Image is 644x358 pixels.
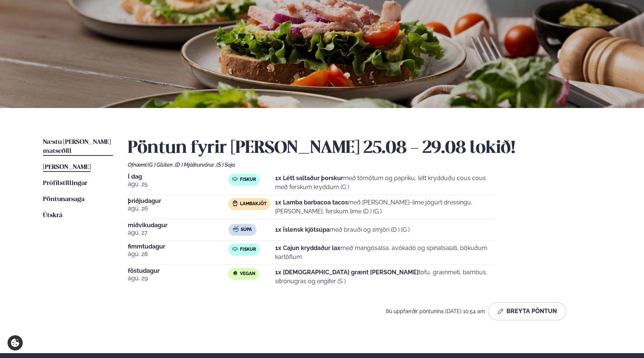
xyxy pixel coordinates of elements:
a: Næstu [PERSON_NAME] matseðill [43,138,113,156]
a: Pöntunarsaga [43,195,84,204]
a: Cookie settings [7,335,23,351]
a: Prófílstillingar [43,179,87,188]
span: (D ) Mjólkurvörur , [175,162,216,168]
img: soup.svg [233,226,239,232]
span: [PERSON_NAME] [43,164,91,170]
p: með mangósalsa, avókadó og spínatsalati, bökuðum kartöflum [275,244,494,262]
span: Fiskur [240,247,256,253]
span: Þú uppfærðir pöntunina [DATE] 10:54 am [386,308,485,314]
span: þriðjudagur [128,198,228,204]
span: ágú. 25 [128,180,228,189]
span: (S ) Soja [216,162,235,168]
span: ágú. 29 [128,274,228,283]
p: með [PERSON_NAME]-lime jógúrt dressingu, [PERSON_NAME], ferskum lime (D ) (G ) [275,198,494,216]
span: ágú. 26 [128,204,228,213]
span: (G ) Glúten , [148,162,175,168]
h2: Pöntun fyrir [PERSON_NAME] 25.08 - 29.08 lokið! [128,138,601,159]
span: Pöntunarsaga [43,196,84,203]
span: Í dag [128,174,228,180]
span: ágú. 27 [128,228,228,237]
img: fish.svg [232,176,238,182]
p: með tómötum og papriku, létt krydduðu cous cous með ferskum kryddum (G ) [275,174,494,192]
a: Útskrá [43,211,62,220]
strong: 1x Létt saltaður þorskur [275,175,343,182]
img: Lamb.svg [232,200,238,206]
strong: 1x Cajun kryddaður lax [275,244,341,251]
img: Vegan.svg [232,270,238,276]
span: fimmtudagur [128,244,228,250]
span: föstudagur [128,268,228,274]
a: [PERSON_NAME] [43,163,91,172]
span: Súpa [241,227,252,233]
img: fish.svg [232,246,238,252]
span: miðvikudagur [128,222,228,228]
p: með brauði og smjöri (D ) (G ) [275,225,410,234]
span: Útskrá [43,212,62,219]
span: Lambakjöt [240,201,266,207]
span: ágú. 28 [128,250,228,259]
button: Breyta Pöntun [488,302,566,320]
span: Prófílstillingar [43,180,87,186]
p: tofu, grænmeti, bambus, sítrónugras og engifer (S ) [275,268,494,286]
strong: 1x Lamba barbacoa tacos [275,199,348,206]
strong: 1x Íslensk kjötsúpa [275,226,330,233]
span: Næstu [PERSON_NAME] matseðill [43,139,111,154]
span: Vegan [240,271,255,277]
div: Ofnæmi: [128,162,601,168]
span: Fiskur [240,177,256,183]
strong: 1x [DEMOGRAPHIC_DATA] grænt [PERSON_NAME] [275,269,419,276]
